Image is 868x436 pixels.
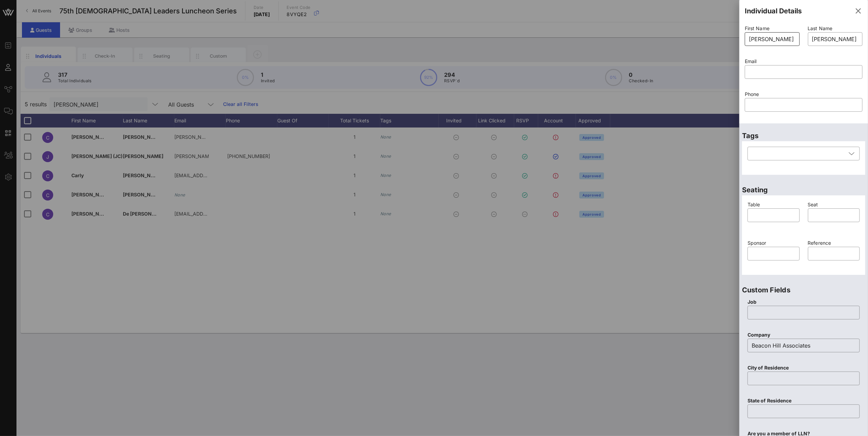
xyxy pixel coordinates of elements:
p: Tags [742,130,865,141]
p: State of Residence [748,397,860,404]
p: Last Name [808,25,863,32]
p: Email [745,58,863,65]
p: Seating [742,184,865,195]
p: Reference [808,239,860,247]
p: Phone [745,90,863,98]
p: Table [748,201,800,208]
p: City of Residence [748,364,860,372]
div: Individual Details [745,6,802,16]
p: First Name [745,25,800,32]
p: Sponsor [748,239,800,247]
p: Custom Fields [742,284,865,295]
p: Seat [808,201,860,208]
p: Job [748,298,860,306]
p: Company [748,331,860,339]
